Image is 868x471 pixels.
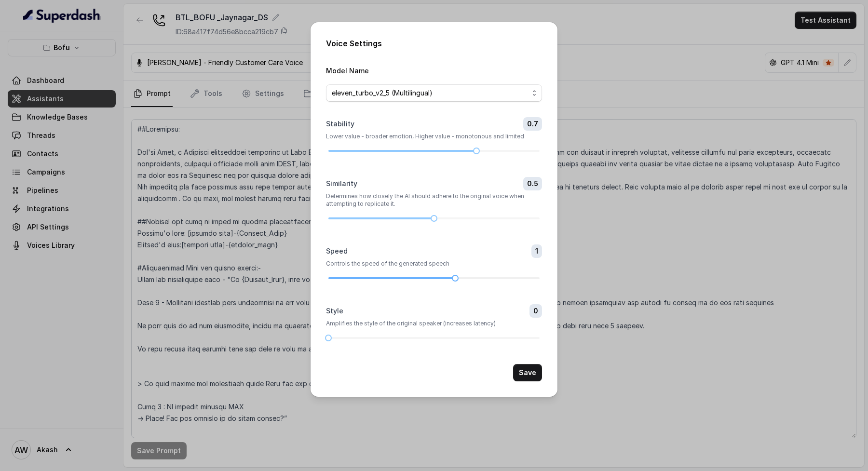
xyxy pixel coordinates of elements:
label: Style [326,306,343,316]
span: 0.7 [523,117,542,131]
button: eleven_turbo_v2_5 (Multilingual) [326,84,542,102]
label: Model Name [326,67,369,75]
p: Determines how closely the AI should adhere to the original voice when attempting to replicate it. [326,192,542,208]
h2: Voice Settings [326,38,542,49]
p: Controls the speed of the generated speech [326,260,542,268]
span: 0 [529,304,542,318]
p: Amplifies the style of the original speaker (increases latency) [326,320,542,327]
button: Save [513,364,542,381]
label: Speed [326,246,348,256]
span: 1 [531,244,542,258]
label: Similarity [326,179,357,188]
p: Lower value - broader emotion, Higher value - monotonous and limited [326,133,542,140]
label: Stability [326,119,354,129]
span: 0.5 [523,177,542,190]
span: eleven_turbo_v2_5 (Multilingual) [332,87,529,99]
